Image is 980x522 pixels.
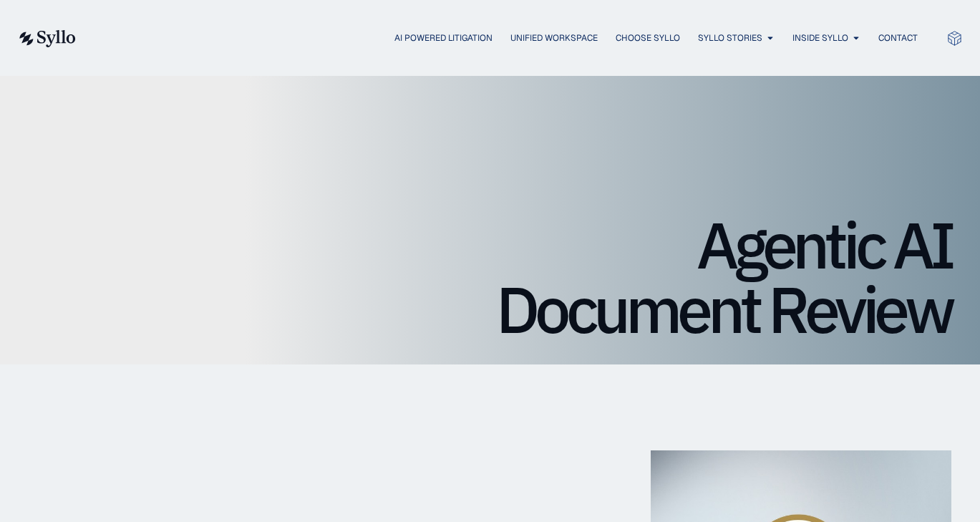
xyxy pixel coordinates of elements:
[105,32,918,45] nav: Menu
[616,32,680,44] a: Choose Syllo
[29,213,951,342] h1: Agentic AI Document Review
[510,32,598,44] a: Unified Workspace
[698,32,762,44] a: Syllo Stories
[394,32,493,44] a: AI Powered Litigation
[105,32,918,45] div: Menu Toggle
[792,32,848,44] a: Inside Syllo
[17,30,76,47] img: syllo
[878,32,918,44] a: Contact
